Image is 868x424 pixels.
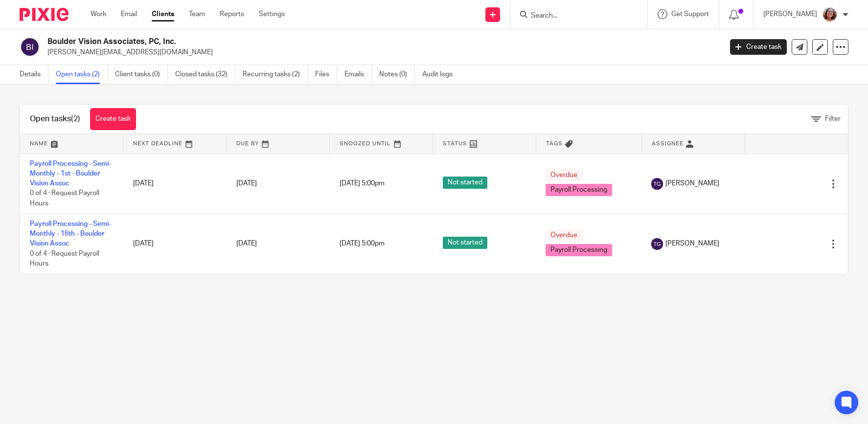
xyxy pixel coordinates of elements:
span: Payroll Processing [546,184,612,196]
a: Settings [259,9,285,19]
p: [PERSON_NAME][EMAIL_ADDRESS][DOMAIN_NAME] [47,47,715,57]
a: Closed tasks (32) [175,65,235,84]
img: svg%3E [651,238,663,250]
span: Tags [546,141,563,146]
span: Filter [825,115,841,122]
span: [DATE] 5:00pm [340,241,385,247]
a: Client tasks (0) [115,65,168,84]
img: LB%20Reg%20Headshot%208-2-23.jpg [822,7,838,22]
span: 0 of 4 · Request Payroll Hours [30,190,99,207]
h1: Open tasks [30,114,80,124]
a: Files [315,65,337,84]
span: Get Support [671,11,709,18]
a: Create task [90,108,136,130]
input: Search [530,12,618,21]
span: [DATE] [236,180,257,187]
a: Reports [220,9,244,19]
a: Recurring tasks (2) [243,65,308,84]
a: Details [20,65,48,84]
a: Work [91,9,106,19]
td: [DATE] [123,214,227,274]
span: (2) [71,115,80,123]
span: Not started [443,177,487,189]
span: [DATE] [236,241,257,247]
span: Snoozed Until [340,141,391,146]
a: Emails [344,65,372,84]
a: Audit logs [422,65,460,84]
img: Pixie [20,8,69,21]
a: Create task [730,39,787,55]
span: Overdue [546,169,582,181]
span: [PERSON_NAME] [665,239,719,248]
span: Overdue [546,229,582,242]
a: Team [189,9,205,19]
span: Not started [443,237,487,249]
span: [DATE] 5:00pm [340,180,385,187]
a: Payroll Processing - Semi-Monthly - 1st - Boulder Vision Assoc [30,160,111,187]
span: Status [443,141,467,146]
a: Clients [152,9,174,19]
span: [PERSON_NAME] [665,179,719,188]
span: 0 of 4 · Request Payroll Hours [30,250,99,268]
img: svg%3E [651,178,663,190]
img: svg%3E [20,37,40,57]
span: Payroll Processing [546,244,612,256]
p: [PERSON_NAME] [763,9,817,19]
a: Email [121,9,137,19]
a: Notes (0) [379,65,415,84]
a: Payroll Processing - Semi-Monthly - 16th - Boulder Vision Assoc [30,221,111,247]
td: [DATE] [123,154,227,214]
h2: Boulder Vision Associates, PC, Inc. [47,37,582,47]
a: Open tasks (2) [56,65,108,84]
